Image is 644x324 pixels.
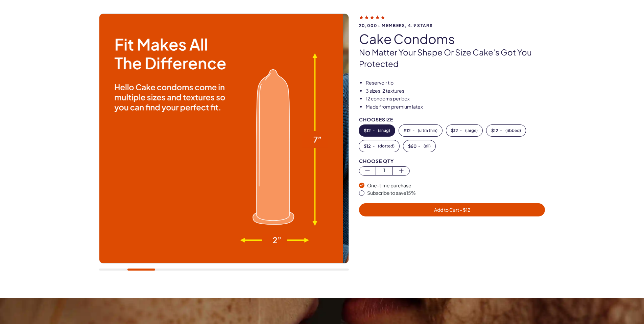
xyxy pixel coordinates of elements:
[359,203,545,216] button: Add to Cart - $12
[364,144,371,148] span: $ 12
[491,128,498,133] span: $ 12
[459,207,470,213] span: - $ 12
[424,144,431,148] span: ( all )
[367,190,545,196] div: Subscribe to save 15 %
[403,140,435,152] button: -
[359,23,545,28] span: 20,000+ members, 4.9 stars
[378,128,390,133] span: ( snug )
[434,207,470,213] span: Add to Cart
[366,103,545,110] li: Made from premium latex
[367,182,545,189] div: One-time purchase
[451,128,458,133] span: $ 12
[359,140,399,152] button: -
[486,125,526,136] button: -
[359,32,545,46] h1: Cake Condoms
[359,159,545,164] div: Choose Qty
[359,117,545,122] div: Choose Size
[364,128,371,133] span: $ 12
[408,144,416,148] span: $ 60
[366,88,545,94] li: 3 sizes, 2 textures
[366,79,545,86] li: Reservoir tip
[366,95,545,102] li: 12 condoms per box
[446,125,482,136] button: -
[399,125,442,136] button: -
[376,167,392,175] span: 1
[378,144,395,148] span: ( dotted )
[94,14,343,263] img: Cake Condoms
[418,128,437,133] span: ( ultra thin )
[343,14,592,263] img: Cake Condoms
[404,128,411,133] span: $ 12
[359,125,395,136] button: -
[465,128,478,133] span: ( large )
[359,14,545,28] a: 20,000+ members, 4.9 stars
[359,47,545,69] p: No matter your shape or size Cake's got you protected
[505,128,521,133] span: ( ribbed )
